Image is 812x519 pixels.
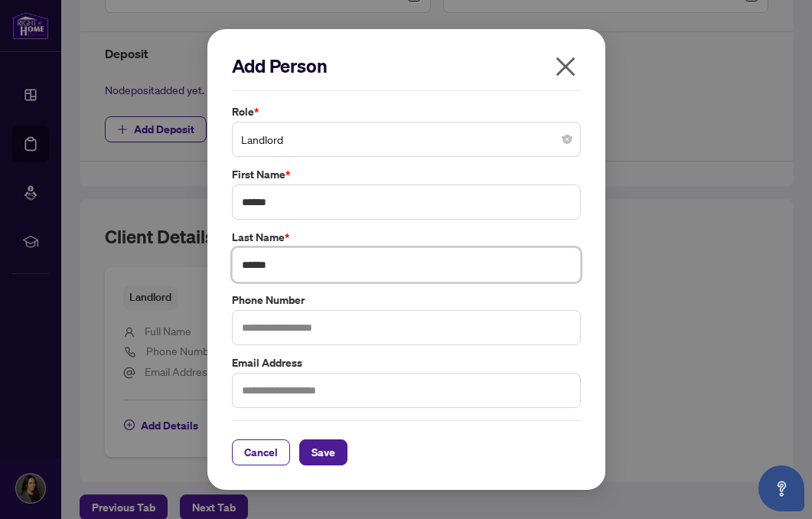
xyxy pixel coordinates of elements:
span: close [553,54,578,79]
button: Save [299,439,347,465]
h2: Add Person [232,54,581,78]
label: First Name [232,166,581,183]
label: Last Name [232,229,581,246]
span: Save [311,440,335,465]
span: close-circle [563,135,572,144]
label: Email Address [232,354,581,371]
label: Phone Number [232,292,581,308]
label: Role [232,103,581,120]
span: Cancel [244,440,278,465]
span: Landlord [241,125,572,154]
button: Open asap [758,465,804,511]
button: Cancel [232,439,290,465]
